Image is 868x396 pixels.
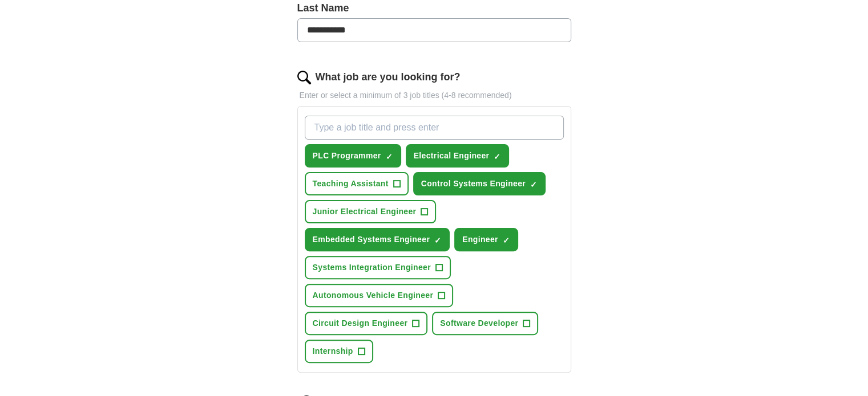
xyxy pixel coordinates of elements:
[386,152,393,161] span: ✓
[432,312,538,335] button: Software Developer
[434,236,441,245] span: ✓
[313,206,417,218] span: Junior Electrical Engineer
[503,236,510,245] span: ✓
[297,89,571,101] p: Enter or select a minimum of 3 job titles (4-8 recommended)
[305,284,454,307] button: Autonomous Vehicle Engineer
[440,317,518,329] span: Software Developer
[494,152,500,161] span: ✓
[316,70,461,85] label: What job are you looking for?
[421,178,526,190] span: Control Systems Engineer
[305,228,450,251] button: Embedded Systems Engineer✓
[305,144,401,168] button: PLC Programmer✓
[305,256,451,279] button: Systems Integration Engineer
[313,178,389,190] span: Teaching Assistant
[313,262,431,273] span: Systems Integration Engineer
[305,340,373,363] button: Internship
[414,150,490,162] span: Electrical Engineer
[462,234,498,246] span: Engineer
[530,180,537,189] span: ✓
[313,345,353,357] span: Internship
[305,312,428,335] button: Circuit Design Engineer
[305,172,409,195] button: Teaching Assistant
[313,317,408,329] span: Circuit Design Engineer
[313,150,381,162] span: PLC Programmer
[413,172,546,195] button: Control Systems Engineer✓
[297,1,571,16] label: Last Name
[305,116,564,140] input: Type a job title and press enter
[454,228,518,251] button: Engineer✓
[297,71,311,84] img: search.png
[305,200,437,223] button: Junior Electrical Engineer
[406,144,510,168] button: Electrical Engineer✓
[313,289,434,301] span: Autonomous Vehicle Engineer
[313,234,430,246] span: Embedded Systems Engineer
